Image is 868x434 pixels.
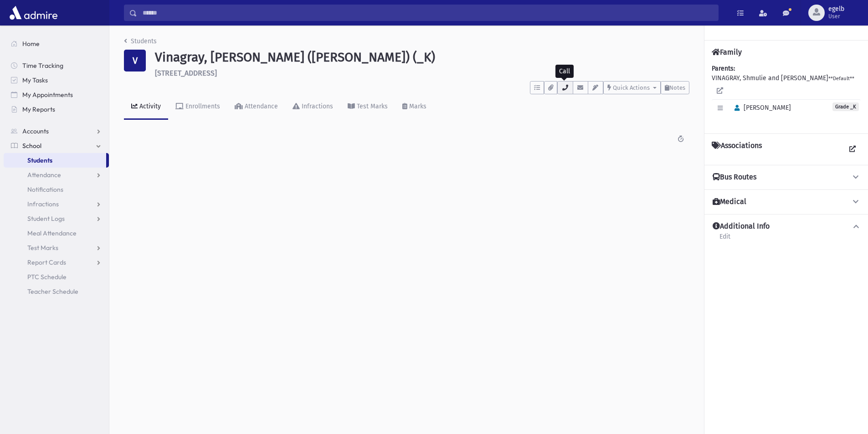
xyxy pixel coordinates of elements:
[184,102,220,110] div: Enrollments
[4,182,109,197] a: Notifications
[4,87,109,102] a: My Appointments
[27,273,67,281] span: PTC Schedule
[243,102,278,110] div: Attendance
[22,127,49,135] span: Accounts
[227,94,285,120] a: Attendance
[4,153,106,168] a: Students
[4,255,109,270] a: Report Cards
[713,222,770,231] h4: Additional Info
[124,94,168,120] a: Activity
[4,102,109,117] a: My Reports
[22,91,73,99] span: My Appointments
[27,200,59,208] span: Infractions
[4,270,109,284] a: PTC Schedule
[712,173,861,182] button: Bus Routes
[832,102,859,111] span: Grade _K
[27,287,78,296] span: Teacher Schedule
[22,105,55,113] span: My Reports
[27,229,77,237] span: Meal Attendance
[4,36,109,51] a: Home
[713,173,756,182] h4: Bus Routes
[27,258,66,266] span: Report Cards
[155,69,689,77] h6: [STREET_ADDRESS]
[4,73,109,87] a: My Tasks
[4,211,109,226] a: Student Logs
[22,142,41,150] span: School
[27,156,52,164] span: Students
[730,104,791,112] span: [PERSON_NAME]
[4,240,109,255] a: Test Marks
[613,84,650,91] span: Quick Actions
[4,168,109,182] a: Attendance
[712,197,861,207] button: Medical
[124,37,157,45] a: Students
[22,40,40,48] span: Home
[137,5,718,21] input: Search
[27,171,61,179] span: Attendance
[27,185,63,194] span: Notifications
[407,102,426,110] div: Marks
[124,36,157,50] nav: breadcrumb
[4,197,109,211] a: Infractions
[4,284,109,299] a: Teacher Schedule
[300,102,333,110] div: Infractions
[712,222,861,231] button: Additional Info
[355,102,388,110] div: Test Marks
[4,58,109,73] a: Time Tracking
[713,197,746,207] h4: Medical
[712,64,861,126] div: VINAGRAY, Shmulie and [PERSON_NAME]
[712,141,762,158] h4: Associations
[22,61,63,70] span: Time Tracking
[4,138,109,153] a: School
[661,81,689,94] button: Notes
[7,4,60,22] img: AdmirePro
[603,81,661,94] button: Quick Actions
[669,84,685,91] span: Notes
[138,102,161,110] div: Activity
[22,76,48,84] span: My Tasks
[828,13,844,20] span: User
[124,50,146,71] div: V
[27,244,58,252] span: Test Marks
[555,65,574,78] div: Call
[844,141,861,158] a: View all Associations
[155,50,689,65] h1: Vinagray, [PERSON_NAME] ([PERSON_NAME]) (_K)
[4,226,109,240] a: Meal Attendance
[712,48,742,56] h4: Family
[395,94,434,120] a: Marks
[168,94,227,120] a: Enrollments
[712,65,735,72] b: Parents:
[285,94,340,120] a: Infractions
[4,124,109,138] a: Accounts
[27,214,65,223] span: Student Logs
[340,94,395,120] a: Test Marks
[719,231,731,248] a: Edit
[828,5,844,13] span: egelb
